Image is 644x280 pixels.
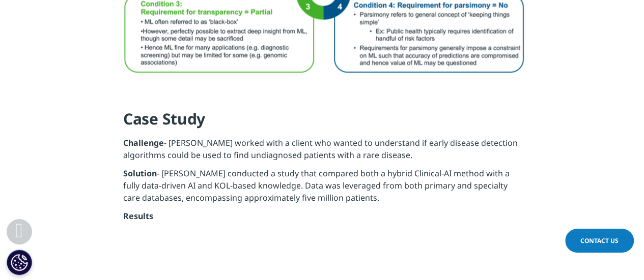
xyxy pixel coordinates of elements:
[123,210,153,222] strong: Results
[123,109,521,137] h4: Case Study
[565,229,634,253] a: Contact Us
[123,167,521,210] p: - [PERSON_NAME] conducted a study that compared both a hybrid Clinical-AI method with a fully dat...
[123,137,521,167] p: - [PERSON_NAME] worked with a client who wanted to understand if early disease detection algorith...
[7,250,32,275] button: Cookies Settings
[123,137,164,148] strong: Challenge
[123,168,157,179] strong: Solution
[580,236,619,245] span: Contact Us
